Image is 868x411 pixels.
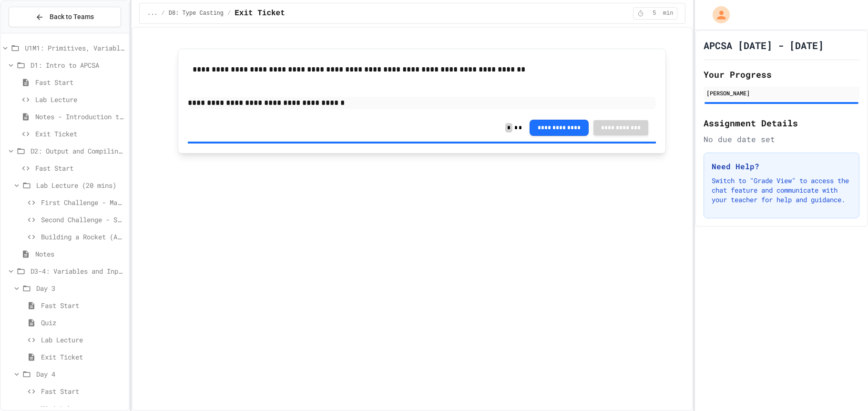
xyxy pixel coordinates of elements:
span: ... [147,10,158,17]
span: Fast Start [41,386,125,396]
span: Day 4 [36,369,125,379]
span: Fast Start [41,300,125,310]
h3: Need Help? [712,161,851,172]
span: Fast Start [35,163,125,173]
div: No due date set [704,134,859,145]
span: D2: Output and Compiling Code [31,146,125,156]
span: 5 [647,10,662,17]
span: / [162,10,165,17]
span: First Challenge - Manual Column Alignment [41,197,125,207]
span: D3-4: Variables and Input [31,266,125,276]
span: Fast Start [35,77,125,87]
span: Second Challenge - Special Characters [41,215,125,225]
p: Switch to "Grade View" to access the chat feature and communicate with your teacher for help and ... [712,176,851,205]
span: Notes [35,249,125,259]
span: Exit Ticket [235,8,285,19]
span: U1M1: Primitives, Variables, Basic I/O [25,43,125,53]
button: Back to Teams [9,7,121,27]
span: Building a Rocket (ASCII Art) [41,232,125,242]
h1: APCSA [DATE] - [DATE] [704,39,824,52]
span: Back to Teams [50,12,94,22]
span: Exit Ticket [41,352,125,362]
span: Lab Lecture [35,94,125,104]
span: Lab Lecture (20 mins) [36,180,125,190]
span: Day 3 [36,283,125,293]
span: Notes - Introduction to Java Programming [35,112,125,122]
h2: Your Progress [704,68,859,81]
h2: Assignment Details [704,116,859,130]
span: Lab Lecture [41,335,125,345]
div: [PERSON_NAME] [706,89,857,97]
div: My Account [703,4,732,26]
span: D8: Type Casting [169,10,224,17]
span: / [227,10,231,17]
span: Exit Ticket [35,129,125,139]
span: min [663,10,674,17]
span: D1: Intro to APCSA [31,60,125,70]
span: Quiz [41,318,125,328]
